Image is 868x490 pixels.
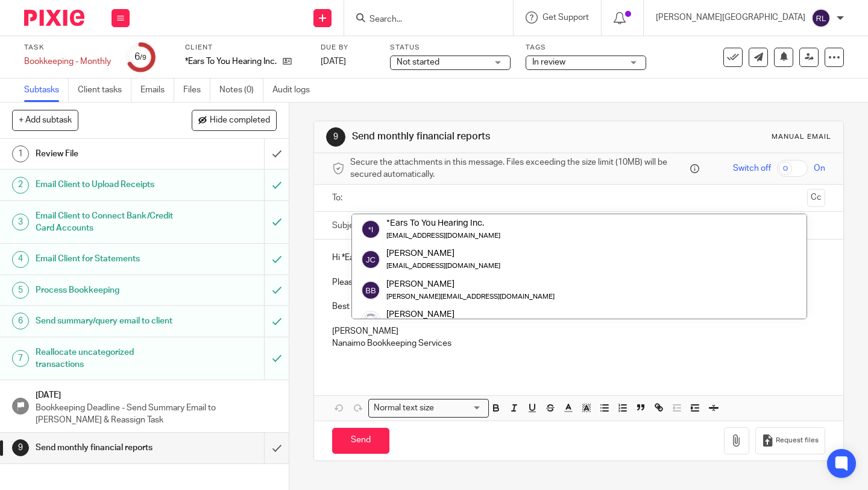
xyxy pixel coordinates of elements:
h1: Process Bookkeeping [36,281,180,299]
span: [DATE] [321,57,346,66]
div: Bookkeeping - Monthly [24,56,111,68]
div: 9 [326,127,345,147]
div: 4 [12,251,29,268]
div: 9 [12,439,29,456]
h1: Send monthly financial reports [36,439,180,457]
input: Search for option [438,402,482,415]
div: Manual email [772,132,831,142]
span: Get Support [542,13,589,22]
span: Not started [397,58,439,66]
p: [PERSON_NAME] [332,325,825,337]
small: [EMAIL_ADDRESS][DOMAIN_NAME] [386,232,500,239]
small: /9 [140,54,146,61]
div: 2 [12,177,29,194]
img: svg%3E [361,220,380,239]
img: Pixie [24,10,84,26]
small: [PERSON_NAME][EMAIL_ADDRESS][DOMAIN_NAME] [386,293,555,300]
input: Search [368,14,477,25]
h1: Email Client to Connect Bank/Credit Card Accounts [36,207,180,238]
p: Nanaimo Bookkeeping Services [332,337,825,349]
input: Send [332,428,389,454]
p: *Ears To You Hearing Inc. [185,56,277,68]
div: 1 [12,145,29,162]
span: In review [532,58,565,66]
h1: Review File [36,145,180,163]
span: Request files [776,436,819,445]
a: Emails [140,78,174,102]
label: To: [332,192,345,204]
button: Hide completed [192,110,277,130]
h1: Send summary/query email to client [36,312,180,330]
span: Normal text size [371,402,437,415]
div: 6 [134,50,146,64]
div: Search for option [368,399,489,418]
a: Files [183,78,210,102]
a: Subtasks [24,78,69,102]
label: Task [24,43,111,52]
a: Client tasks [78,78,131,102]
span: Hide completed [210,116,270,126]
div: *Ears To You Hearing Inc. [386,217,500,229]
div: 6 [12,313,29,329]
div: 7 [12,350,29,367]
span: On [814,162,825,174]
button: Request files [755,427,825,454]
img: svg%3E [361,250,380,269]
label: Status [390,43,511,52]
div: [PERSON_NAME] [386,278,555,290]
a: Notes (0) [219,78,263,102]
small: [EMAIL_ADDRESS][DOMAIN_NAME] [386,262,500,269]
img: Copy%20of%20Rockies%20accounting%20v3%20(1).png [361,311,380,330]
div: 3 [12,214,29,231]
div: [PERSON_NAME] [386,247,500,259]
img: svg%3E [811,8,831,28]
label: Subject: [332,220,363,232]
p: Best Regards, [332,301,825,313]
button: Cc [807,189,825,207]
h1: [DATE] [36,386,277,401]
h1: Send monthly financial reports [352,130,605,143]
p: [PERSON_NAME][GEOGRAPHIC_DATA] [656,11,805,24]
h1: Email Client for Statements [36,250,180,268]
button: + Add subtask [12,110,78,130]
div: [PERSON_NAME] [386,308,555,320]
p: Hi *Ears To You Hearing Inc. [332,252,825,264]
h1: Reallocate uncategorized transactions [36,343,180,374]
span: Secure the attachments in this message. Files exceeding the size limit (10MB) will be secured aut... [350,156,687,181]
label: Due by [321,43,375,52]
label: Tags [526,43,646,52]
div: 5 [12,282,29,299]
img: svg%3E [361,281,380,300]
p: Please see attached for your financials for last month, let us know if you have any questions or ... [332,276,825,288]
span: Switch off [733,162,771,174]
label: Client [185,43,306,52]
h1: Email Client to Upload Receipts [36,176,180,194]
a: Audit logs [272,78,319,102]
p: Bookkeeping Deadline - Send Summary Email to [PERSON_NAME] & Reassign Task [36,402,277,427]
